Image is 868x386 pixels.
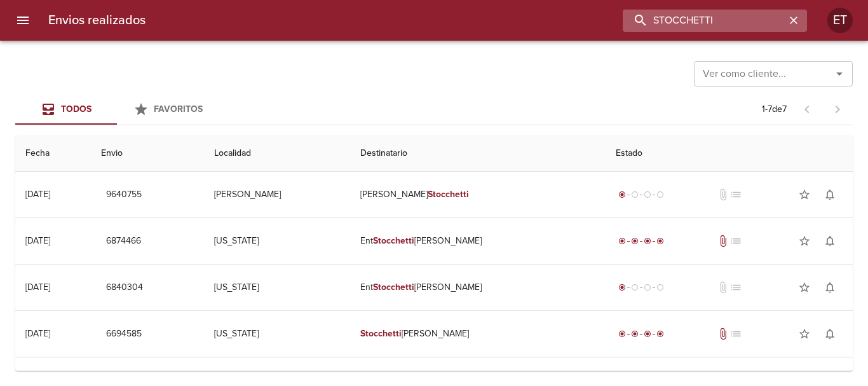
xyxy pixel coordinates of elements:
span: radio_button_checked [618,237,626,245]
input: buscar [623,10,785,32]
span: radio_button_unchecked [631,284,639,291]
span: radio_button_unchecked [644,284,651,291]
span: No tiene documentos adjuntos [717,281,729,294]
span: radio_button_unchecked [644,191,651,198]
span: star_border [798,235,811,247]
span: Todos [61,104,92,114]
span: 6874466 [106,233,141,249]
div: Entregado [616,235,667,247]
span: Favoritos [154,104,203,114]
span: star_border [798,188,811,201]
th: Localidad [204,135,351,172]
span: Pagina anterior [792,102,822,115]
div: Tabs Envios [15,94,219,125]
button: Abrir [831,65,848,83]
span: Pagina siguiente [822,94,853,125]
span: notifications_none [824,327,836,340]
em: Stocchetti [373,282,414,293]
span: radio_button_checked [618,191,626,198]
button: Activar notificaciones [817,321,843,347]
span: radio_button_checked [656,330,664,338]
span: radio_button_unchecked [656,191,664,198]
em: Stocchetti [428,189,469,200]
button: menu [8,5,38,36]
td: Ent [PERSON_NAME] [350,218,606,264]
button: Agregar a favoritos [792,182,817,207]
span: star_border [798,281,811,294]
span: 6694585 [106,326,142,342]
div: Generado [616,188,667,201]
td: [PERSON_NAME] [350,311,606,357]
span: 6840304 [106,280,143,296]
span: No tiene pedido asociado [729,188,742,201]
span: radio_button_checked [644,237,651,245]
div: [DATE] [25,189,50,200]
th: Estado [606,135,853,172]
h6: Envios realizados [48,10,146,31]
th: Fecha [15,135,91,172]
span: No tiene documentos adjuntos [717,188,729,201]
span: radio_button_unchecked [631,191,639,198]
em: Stocchetti [373,235,414,246]
th: Envio [91,135,204,172]
button: 6840304 [101,276,148,300]
button: 6874466 [101,230,146,253]
button: Activar notificaciones [817,228,843,254]
span: star_border [798,327,811,340]
em: Stocchetti [360,328,402,339]
span: radio_button_checked [631,237,639,245]
span: radio_button_checked [618,330,626,338]
button: 6694585 [101,322,147,346]
span: notifications_none [824,281,836,294]
div: [DATE] [25,328,50,339]
span: radio_button_checked [631,330,639,338]
button: Activar notificaciones [817,275,843,300]
button: Agregar a favoritos [792,275,817,300]
button: Activar notificaciones [817,182,843,207]
span: Tiene documentos adjuntos [717,235,729,247]
span: radio_button_checked [656,237,664,245]
span: 9640755 [106,187,142,203]
div: Abrir información de usuario [827,8,853,33]
div: ET [827,8,853,33]
span: radio_button_checked [618,284,626,291]
div: [DATE] [25,235,50,246]
span: No tiene pedido asociado [729,327,742,340]
span: radio_button_unchecked [656,284,664,291]
td: [US_STATE] [204,265,351,310]
span: notifications_none [824,235,836,247]
td: [PERSON_NAME] [204,172,351,217]
td: [PERSON_NAME] [350,172,606,217]
td: Ent [PERSON_NAME] [350,265,606,310]
th: Destinatario [350,135,606,172]
button: Agregar a favoritos [792,228,817,254]
div: [DATE] [25,282,50,293]
p: 1 - 7 de 7 [762,103,787,116]
td: [US_STATE] [204,218,351,264]
button: 9640755 [101,183,147,207]
span: Tiene documentos adjuntos [717,327,729,340]
td: [US_STATE] [204,311,351,357]
span: notifications_none [824,188,836,201]
span: No tiene pedido asociado [729,235,742,247]
span: radio_button_checked [644,330,651,338]
button: Agregar a favoritos [792,321,817,347]
div: Entregado [616,327,667,340]
div: Generado [616,281,667,294]
span: No tiene pedido asociado [729,281,742,294]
